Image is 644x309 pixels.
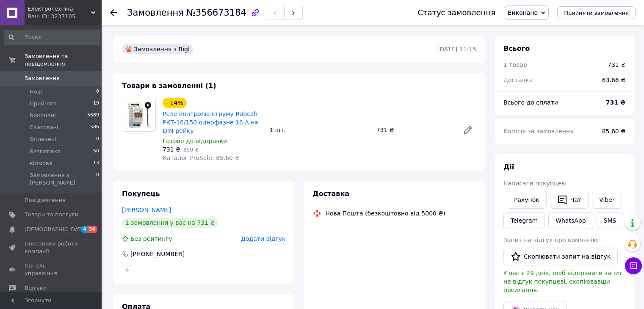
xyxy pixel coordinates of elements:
div: Замовлення з Bigl [122,44,193,54]
span: 34 [88,226,97,233]
span: Замовлення [25,74,60,82]
input: Пошук [4,30,100,45]
span: №356673184 [186,8,246,18]
span: У вас є 29 днів, щоб відправити запит на відгук покупцеві, скопіювавши посилання. [503,270,622,293]
a: [PERSON_NAME] [122,207,171,213]
a: Редагувати [459,121,476,138]
span: 4 [81,226,88,233]
span: відмова [30,160,53,167]
div: [PHONE_NUMBER] [130,250,185,258]
span: Замовлення [127,8,184,18]
span: Прийняті [30,100,56,108]
span: 586 [90,124,99,131]
span: Безготівка [30,148,61,155]
span: Дії [503,163,514,171]
span: 50 [93,148,99,155]
span: Виконано [508,9,538,16]
span: Запит на відгук про компанію [503,237,597,243]
span: Доставка [503,77,533,83]
span: Покупець [122,190,160,198]
span: Всього [503,44,530,52]
div: 63.66 ₴ [597,71,630,89]
span: Комісія за замовлення [503,128,574,135]
span: Доставка [313,190,350,198]
span: 0 [96,135,99,143]
div: 731 ₴ [373,124,456,136]
button: SMS [597,212,624,229]
button: Рахунок [507,191,547,209]
span: Панель управління [25,262,78,277]
span: 0 [96,88,99,96]
div: Повернутися назад [110,8,117,17]
span: Готово до відправки [163,138,227,144]
span: 850 ₴ [183,147,199,153]
a: Telegram [503,212,545,229]
span: 1 товар [503,61,527,68]
div: - 14% [163,98,187,108]
span: Всього до сплати [503,99,558,106]
span: Прийняти замовлення [564,10,629,16]
div: 1 замовлення у вас на 731 ₴ [122,218,218,228]
span: 13 [93,160,99,167]
button: Прийняти замовлення [557,6,636,19]
button: Скопіювати запит на відгук [503,248,618,265]
span: 19 [93,100,99,108]
span: 85.60 ₴ [602,128,625,135]
a: WhatsApp [548,212,593,229]
span: Замовлення та повідомлення [25,52,102,68]
div: Ваш ID: 3237105 [28,13,102,20]
div: 731 ₴ [608,61,625,69]
span: Товари та послуги [25,211,78,218]
span: Скасовані [30,124,58,131]
a: Реле контролю струму Rubezh РКТ-16/150 однофазне 16 А на DIN-рейку [163,110,258,134]
span: 5689 [87,112,99,119]
a: Viber [592,191,622,209]
span: Замовлення з [PERSON_NAME] [30,171,96,187]
span: Електротехніка [28,5,91,13]
span: Виконані [30,112,56,119]
div: Статус замовлення [417,8,495,17]
span: Товари в замовленні (1) [122,82,216,90]
b: 731 ₴ [606,99,625,106]
time: [DATE] 11:15 [437,46,476,52]
span: Повідомлення [25,196,66,204]
span: Без рейтингу [130,235,172,242]
div: Нова Пошта (безкоштовно від 5000 ₴) [323,209,448,218]
button: Чат [550,191,589,209]
span: Відгуки [25,284,47,292]
span: Оплачені [30,135,56,143]
span: [DEMOGRAPHIC_DATA] [25,226,87,233]
span: Каталог ProSale: 85.60 ₴ [163,154,239,161]
span: 0 [96,171,99,187]
span: Написати покупцеві [503,180,567,187]
span: Показники роботи компанії [25,240,78,255]
div: 1 шт. [266,124,373,136]
span: Додати відгук [241,235,285,242]
button: Чат з покупцем [625,257,642,274]
span: Нові [30,88,42,96]
span: 731 ₴ [163,146,180,153]
img: Реле контролю струму Rubezh РКТ-16/150 однофазне 16 А на DIN-рейку [122,98,155,131]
